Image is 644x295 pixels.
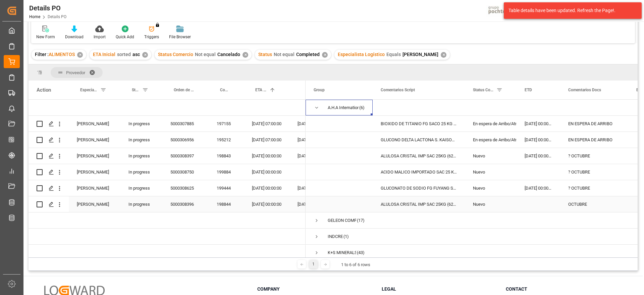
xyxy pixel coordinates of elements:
[29,180,306,196] div: Press SPACE to select this row.
[382,286,498,293] h3: Legal
[162,180,209,196] div: 5000308625
[132,88,140,92] span: Status
[244,164,289,180] div: [DATE] 00:00:00
[255,88,267,92] span: ETA Inicial
[338,52,385,57] span: Especialista Logístico
[209,116,244,132] div: 197155
[162,132,209,148] div: 5000306956
[373,180,465,196] div: GLUCONATO DE SODIO FG FUYANG SAC 25KG (3
[120,116,162,132] div: In progress
[209,164,244,180] div: 199884
[289,116,306,132] div: [DATE]
[322,52,328,58] div: ✕
[402,52,438,57] span: [PERSON_NAME]
[29,245,306,261] div: Press SPACE to select this row.
[117,52,131,57] span: sorted
[517,132,560,148] div: [DATE] 00:00:00
[560,116,628,132] div: EN ESPERA DE ARRIBO
[373,148,465,164] div: ALULOSA CRISTAL IMP SAC 25KG (62858)
[258,52,272,57] span: Status
[142,52,148,58] div: ✕
[69,196,120,212] div: [PERSON_NAME]
[93,52,115,57] span: ETA Inicial
[29,14,40,19] a: Home
[328,229,343,244] div: INDCRE
[560,164,628,180] div: ? OCTUBRE
[116,34,134,40] div: Quick Add
[517,116,560,132] div: [DATE] 00:00:00
[257,286,373,293] h3: Company
[80,88,98,92] span: Especialista Logístico
[341,261,370,268] div: 1 to 6 of 6 rows
[120,148,162,164] div: In progress
[506,286,622,293] h3: Contact
[244,132,289,148] div: [DATE] 07:00:00
[359,100,365,115] span: (6)
[289,196,306,212] div: [DATE]
[373,164,465,180] div: ACIDO MALICO IMPORTADO SAC 25 KG (46155) SORBATO POTASIO CXT EXTRUIDO 25KG CAJA (
[162,164,209,180] div: 5000308750
[289,180,306,196] div: [DATE]
[132,52,140,57] span: asc
[328,213,356,228] div: GELEON COMPANY SA
[343,229,349,244] span: (1)
[381,88,415,92] span: Comentarios Script
[486,5,519,17] img: pochtecaImg.jpg_1689854062.jpg
[66,70,85,75] span: Proveedor
[162,116,209,132] div: 5000307885
[473,148,508,164] div: Nuevo
[174,88,195,92] span: Orden de Compra nuevo
[473,197,508,212] div: Nuevo
[35,52,49,57] span: Filter :
[29,3,66,13] div: Details PO
[29,132,306,148] div: Press SPACE to select this row.
[441,52,446,58] div: ✕
[473,164,508,180] div: Nuevo
[473,116,508,132] div: En espera de Arribo/Atraque
[77,52,83,58] div: ✕
[328,100,359,115] div: A.H.A International Co., Ltd
[296,52,320,57] span: Completed
[373,132,465,148] div: GLUCONO DELTA LACTONA S. KAISON SAC 25KG
[162,196,209,212] div: 5000308396
[473,132,508,148] div: En espera de Arribo/Atraque
[568,88,601,92] span: Comentarios Docs
[169,34,191,40] div: File Browser
[195,52,216,57] span: Not equal
[560,180,628,196] div: ? OCTUBRE
[357,245,365,260] span: (43)
[158,52,193,57] span: Status Comercio
[560,196,628,212] div: OCTUBRE
[69,116,120,132] div: [PERSON_NAME]
[29,100,306,116] div: Press SPACE to select this row.
[473,88,494,92] span: Status Comercio
[244,196,289,212] div: [DATE] 00:00:00
[217,52,240,57] span: Cancelado
[508,7,632,14] div: Table details have been updated. Refresh the Page!.
[289,132,306,148] div: [DATE]
[244,148,289,164] div: [DATE] 00:00:00
[29,229,306,245] div: Press SPACE to select this row.
[69,180,120,196] div: [PERSON_NAME]
[29,164,306,180] div: Press SPACE to select this row.
[209,148,244,164] div: 198843
[244,180,289,196] div: [DATE] 00:00:00
[560,148,628,164] div: ? OCTUBRE
[328,245,356,260] div: K+S MINERALS AND AGRICULTURE GMBH
[29,116,306,132] div: Press SPACE to select this row.
[120,132,162,148] div: In progress
[120,180,162,196] div: In progress
[94,34,106,40] div: Import
[36,34,55,40] div: New Form
[243,52,248,58] div: ✕
[314,88,325,92] span: Group
[120,164,162,180] div: In progress
[69,132,120,148] div: [PERSON_NAME]
[517,148,560,164] div: [DATE] 00:00:00
[29,148,306,164] div: Press SPACE to select this row.
[29,212,306,229] div: Press SPACE to select this row.
[274,52,294,57] span: Not equal
[69,148,120,164] div: [PERSON_NAME]
[525,88,532,92] span: ETD
[473,181,508,196] div: Nuevo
